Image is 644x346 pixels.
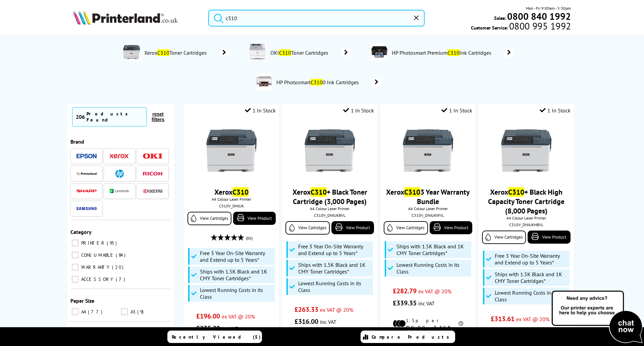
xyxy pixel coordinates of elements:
input: CONSUMABLE 84 [72,252,78,258]
a: Printerland Logo [73,10,200,26]
span: inc VAT [418,300,435,307]
a: View Cartridges [285,221,329,235]
a: XeroxC3103 Year Warranty Bundle [386,187,470,206]
img: C310V_DNIUK-conspage.jpg [123,44,140,60]
input: A4 77 [72,308,78,315]
span: Free 3 Year On-Site Warranty and Extend up to 5 Years* [298,243,371,256]
div: C310V_DNIUKHBVL [484,222,569,227]
span: Brand [70,138,84,145]
a: View Product [430,221,472,234]
span: A4 Colour Laser Printer [187,197,276,202]
span: Free 3 Year On-Site Warranty and Extend up to 5 Years* [200,250,273,263]
a: OKIC310Toner Cartridges [269,44,351,62]
span: Paper Size [70,297,94,304]
span: Sales: [494,15,506,21]
span: 9 [137,309,145,315]
span: Customer Service: [471,23,571,31]
span: Lowest Running Costs in its Class [298,280,371,293]
img: Lexmark [110,189,130,193]
div: C310V_DNIUK [189,203,274,208]
span: Recently Viewed (5) [172,334,261,340]
span: ex VAT @ 20% [418,288,451,295]
span: Lowest Running Costs in its Class [396,261,470,275]
a: View Product [233,212,276,225]
span: 206 [76,113,85,120]
span: CONSUMABLE [79,252,115,258]
div: 1 In Stock [245,107,276,114]
span: HP Photosmart 0 Ink Cartridges [276,79,362,86]
span: Lowest Running Costs in its Class [495,289,568,303]
img: Xerox-C310-Front-Small.jpg [206,126,257,176]
span: A4 Colour Laser Printer [285,206,374,211]
span: £339.35 [393,299,417,307]
span: Mon - Fri 9:00am - 5:30pm [526,5,571,11]
img: Xerox-C310-Front-Small.jpg [501,126,551,176]
a: View Product [331,221,374,234]
span: WARRANTY [79,264,111,270]
span: £196.00 [196,312,220,320]
span: Ships with 1.5K Black and 1K CMY Toner Cartridges* [298,261,371,275]
a: XeroxC310+ Black Toner Cartridge (3,000 Pages) [292,187,367,206]
a: HP PhotosmartC3100 Ink Cartridges [276,73,382,91]
span: Ships with 1.5K Black and 1K CMY Toner Cartridges* [495,271,568,284]
mark: C310 [508,187,524,197]
div: C310V_DNIUKBVL [287,213,372,218]
img: Epson [76,154,97,159]
span: £316.00 [294,317,318,326]
a: XeroxC310+ Black High Capacity Toner Cartridge (8,000 Pages) [488,187,565,215]
a: Compare Products [361,331,455,343]
span: PRINTER [79,240,106,246]
img: Open Live Chat window [550,290,644,345]
span: A4 Colour Laser Printer [384,206,472,211]
a: XeroxC310 [214,187,249,197]
span: inc VAT [320,318,336,325]
span: Free 3 Year On-Site Warranty and Extend up to 5 Years* [495,252,568,266]
span: £235.20 [196,324,220,333]
span: £376.33 [491,327,515,335]
b: 0800 840 1992 [507,10,571,22]
a: View Cartridges [187,212,231,225]
span: HP Photosmart Premium Ink Cartridges [391,49,494,56]
mark: C310 [157,49,169,56]
div: 1 In Stock [343,107,374,114]
span: 77 [88,309,104,315]
span: Xerox Toner Cartridges [143,49,209,56]
span: £282.79 [393,287,417,295]
input: A3 9 [121,308,128,315]
img: PhotosmartC3100-conspage.jpg [256,73,272,90]
input: PRINTER 95 [72,240,78,246]
a: Recently Viewed (5) [167,331,262,343]
mark: C310 [311,79,323,86]
span: 0800 995 1992 [508,23,571,29]
span: inc VAT [222,325,238,332]
img: Samsung [76,207,97,210]
img: Ricoh [143,172,163,176]
img: OKI [143,153,163,159]
mark: C310 [311,187,327,197]
mark: C310 [279,49,291,56]
div: 1 In Stock [540,107,571,114]
span: £313.61 [491,314,515,323]
mark: C310 [232,187,249,197]
img: Printerland Logo [73,10,178,25]
mark: C310 [447,49,460,56]
img: HP [115,169,124,178]
input: WARRANTY 20 [72,264,78,270]
span: ex VAT @ 20% [320,306,353,313]
a: XeroxC310Toner Cartridges [143,44,229,62]
a: HP Photosmart PremiumC310Ink Cartridges [391,44,514,62]
img: Printerland [76,172,97,175]
span: OKI Toner Cartridges [269,49,331,56]
a: View Product [528,231,570,244]
li: 1.5p per mono page [393,317,464,330]
button: reset filters [147,111,169,122]
img: Sharp [76,190,97,193]
a: View Cartridges [384,221,428,235]
span: Compare Products [372,334,453,340]
mark: C310 [404,187,420,197]
span: Lowest Running Costs in its Class [200,287,273,300]
span: Ships with 1.5K Black and 1K CMY Toner Cartridges* [200,268,273,282]
span: A3 [129,309,137,315]
span: (80) [246,232,253,245]
div: C310V_DNIUKWVL [385,213,470,218]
